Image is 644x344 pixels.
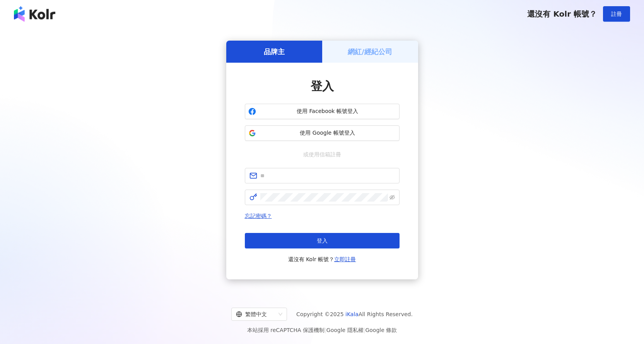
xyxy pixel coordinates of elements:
button: 登入 [245,233,400,248]
h5: 網紅/經紀公司 [348,47,392,56]
span: Copyright © 2025 All Rights Reserved. [296,310,413,319]
span: 還沒有 Kolr 帳號？ [288,255,356,264]
span: 或使用信箱註冊 [298,150,347,159]
a: Google 條款 [365,327,397,333]
span: 登入 [317,238,328,244]
span: 本站採用 reCAPTCHA 保護機制 [247,325,397,335]
h5: 品牌主 [264,47,285,56]
span: | [364,327,366,333]
a: Google 隱私權 [326,327,364,333]
span: 登入 [311,79,334,93]
a: 立即註冊 [334,256,356,262]
button: 使用 Facebook 帳號登入 [245,104,400,119]
span: eye-invisible [389,195,395,200]
span: 註冊 [611,11,622,17]
span: 使用 Google 帳號登入 [259,129,396,137]
span: | [325,327,326,333]
button: 註冊 [603,6,630,22]
a: 忘記密碼？ [245,213,272,219]
a: iKala [345,311,359,317]
button: 使用 Google 帳號登入 [245,125,400,141]
span: 還沒有 Kolr 帳號？ [527,9,597,19]
div: 繁體中文 [236,308,275,320]
img: logo [14,6,55,22]
span: 使用 Facebook 帳號登入 [259,108,396,115]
